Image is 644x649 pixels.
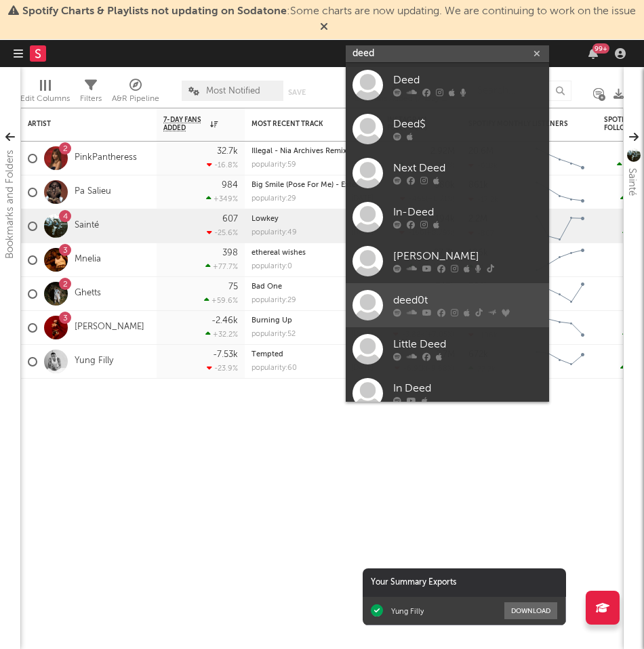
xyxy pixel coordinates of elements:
[346,195,549,239] a: In-Deed
[251,351,283,358] a: Tempted
[222,215,238,224] div: 607
[251,331,296,338] div: popularity: 52
[393,205,542,221] div: In-Deed
[80,91,102,107] div: Filters
[391,606,424,616] div: Yung Filly
[320,22,328,33] span: Dismiss
[251,351,374,358] div: Tempted
[346,151,549,195] a: Next Deed
[251,182,389,189] a: Big Smile (Pose For Me) - Extended Mix
[529,175,590,209] svg: Chart title
[75,152,137,164] a: PinkPantheress
[75,220,99,232] a: Sainté
[251,317,374,324] div: Burning Up
[393,337,542,353] div: Little Deed
[251,249,306,257] a: ethereal wishes
[346,371,549,415] a: In Deed
[504,602,557,619] button: Download
[251,263,292,270] div: popularity: 0
[393,381,542,397] div: In Deed
[251,283,374,291] div: Bad One
[592,43,609,54] div: 99 +
[80,74,102,113] div: Filters
[346,283,549,327] a: deed0t
[346,107,549,151] a: Deed$
[588,48,598,59] button: 99+
[251,148,374,155] div: Illegal - Nia Archives Remix
[213,350,238,359] div: -7.53k
[251,364,297,372] div: popularity: 60
[251,297,296,304] div: popularity: 29
[393,249,542,265] div: [PERSON_NAME]
[75,254,101,266] a: Mnelia
[206,87,260,96] span: Most Notified
[28,120,129,128] div: Artist
[251,283,282,291] a: Bad One
[251,229,297,236] div: popularity: 49
[22,6,636,17] span: : Some charts are now updating. We are continuing to work on the issue
[393,293,542,309] div: deed0t
[212,316,238,325] div: -2.46k
[75,186,111,198] a: Pa Salieu
[112,74,159,113] div: A&R Pipeline
[206,194,238,203] div: +349 %
[163,116,207,132] span: 7-Day Fans Added
[75,356,113,367] a: Yung Filly
[346,45,549,62] input: Search for artists
[529,311,590,345] svg: Chart title
[529,345,590,379] svg: Chart title
[624,168,640,196] div: Sainté
[346,327,549,371] a: Little Deed
[393,72,542,89] div: Deed
[207,161,238,169] div: -16.8 %
[529,277,590,311] svg: Chart title
[205,262,238,271] div: +77.7 %
[529,243,590,277] svg: Chart title
[75,322,144,333] a: [PERSON_NAME]
[207,364,238,373] div: -23.9 %
[288,89,306,96] button: Save
[75,288,101,299] a: Ghetts
[251,120,353,128] div: Most Recent Track
[22,6,287,17] span: Spotify Charts & Playlists not updating on Sodatone
[251,215,374,223] div: Lowkey
[251,148,347,155] a: Illegal - Nia Archives Remix
[393,117,542,133] div: Deed$
[217,147,238,156] div: 32.7k
[20,91,70,107] div: Edit Columns
[20,74,70,113] div: Edit Columns
[228,282,238,291] div: 75
[251,182,374,189] div: Big Smile (Pose For Me) - Extended Mix
[251,249,374,257] div: ethereal wishes
[251,195,296,203] div: popularity: 29
[222,181,238,190] div: 984
[251,317,292,324] a: Burning Up
[363,568,566,597] div: Your Summary Exports
[251,215,279,223] a: Lowkey
[112,91,159,107] div: A&R Pipeline
[2,150,18,259] div: Bookmarks and Folders
[529,209,590,243] svg: Chart title
[346,63,549,107] a: Deed
[222,249,238,257] div: 398
[207,228,238,237] div: -25.6 %
[529,142,590,175] svg: Chart title
[205,330,238,339] div: +32.2 %
[204,296,238,305] div: +59.6 %
[251,161,296,169] div: popularity: 59
[346,239,549,283] a: [PERSON_NAME]
[393,161,542,177] div: Next Deed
